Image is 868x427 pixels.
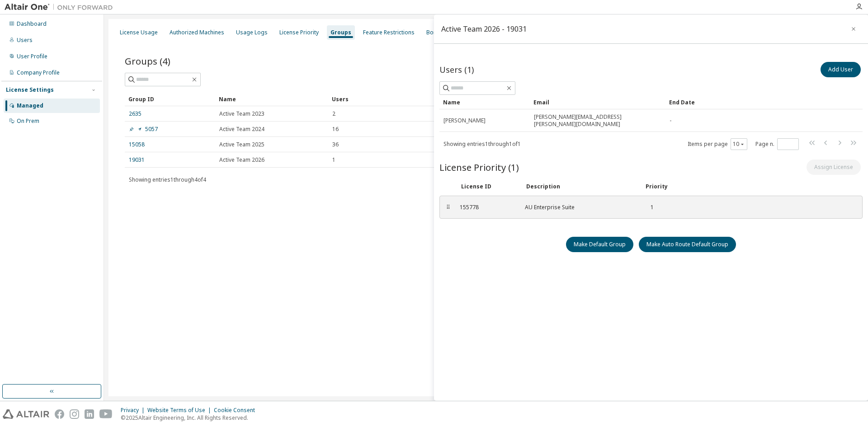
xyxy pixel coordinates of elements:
[688,138,747,150] span: Items per page
[219,156,264,164] span: Active Team 2026
[55,409,64,419] img: facebook.svg
[525,204,633,211] div: AU Enterprise Suite
[445,204,451,211] div: ⠿
[332,126,339,133] span: 16
[129,156,145,164] a: 19031
[17,53,47,60] div: User Profile
[439,161,519,174] span: License Priority (1)
[120,29,158,36] div: License Usage
[330,29,351,36] div: Groups
[17,20,47,28] div: Dashboard
[121,414,260,422] p: © 2025 Altair Engineering, Inc. All Rights Reserved.
[219,110,264,117] span: Active Team 2023
[6,86,54,94] div: License Settings
[170,29,224,36] div: Authorized Machines
[219,141,264,148] span: Active Team 2025
[219,92,325,106] div: Name
[533,95,662,109] div: Email
[332,156,335,164] span: 1
[121,407,147,414] div: Privacy
[125,55,170,67] span: Groups (4)
[70,409,79,419] img: instagram.svg
[443,140,521,148] span: Showing entries 1 through 1 of 1
[332,110,335,117] span: 2
[426,29,468,36] div: Borrow Settings
[460,204,514,211] div: 155778
[526,183,635,190] div: Description
[99,409,113,419] img: youtube.svg
[219,126,264,133] span: Active Team 2024
[214,407,260,414] div: Cookie Consent
[443,117,486,124] span: [PERSON_NAME]
[363,29,415,36] div: Feature Restrictions
[733,141,745,148] button: 10
[332,141,339,148] span: 36
[439,64,474,75] span: Users (1)
[147,407,214,414] div: Website Terms of Use
[646,183,668,190] div: Priority
[332,92,822,106] div: Users
[755,138,799,150] span: Page n.
[5,3,118,12] img: Altair One
[129,141,145,148] a: 15058
[821,62,861,77] button: Add User
[17,117,39,125] div: On Prem
[443,95,526,109] div: Name
[644,204,654,211] div: 1
[129,176,206,183] span: Showing entries 1 through 4 of 4
[566,237,633,252] button: Make Default Group
[17,37,33,44] div: Users
[17,102,43,109] div: Managed
[85,409,94,419] img: linkedin.svg
[3,409,49,419] img: altair_logo.svg
[236,29,268,36] div: Usage Logs
[461,183,515,190] div: License ID
[807,160,861,175] button: Assign License
[128,92,212,106] div: Group ID
[639,237,736,252] button: Make Auto Route Default Group
[129,110,142,117] a: 2635
[129,126,158,133] a: 5057
[17,69,60,76] div: Company Profile
[534,113,661,128] span: [PERSON_NAME][EMAIL_ADDRESS][PERSON_NAME][DOMAIN_NAME]
[441,25,527,33] div: Active Team 2026 - 19031
[279,29,319,36] div: License Priority
[670,117,671,124] span: -
[669,95,833,109] div: End Date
